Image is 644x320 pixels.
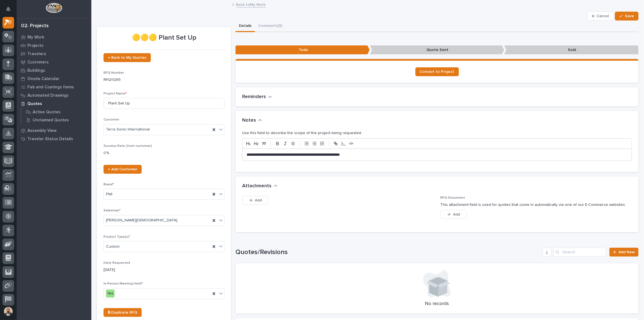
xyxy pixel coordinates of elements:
p: Active Quotes [33,110,61,115]
p: Travelers [27,52,46,57]
p: Onsite Calendar [27,76,60,81]
span: Project Name [104,92,127,95]
img: Workspace Logo [46,3,62,13]
button: Cancel [587,12,614,21]
span: PWI [106,191,112,197]
button: Details [236,21,255,32]
a: Convert to Project [415,67,459,76]
span: Success Rate (from customer) [104,144,152,148]
a: Traveler Status Details [17,135,91,143]
button: Notes [242,117,262,124]
button: Notifications [2,3,14,15]
p: Automated Drawings [27,93,69,98]
p: Assembly View [27,128,56,133]
span: Custom [106,244,120,250]
a: Fab and Coatings Items [17,83,91,91]
a: Unclaimed Quotes [21,116,91,124]
span: Customer [104,118,119,121]
p: [DATE] [104,267,224,273]
span: Date Requested [104,261,130,265]
p: 🟡🟡🟡 Plant Set Up [104,34,224,42]
span: ⎘ Duplicate RFQ [108,311,137,314]
a: Active Quotes [21,108,91,116]
p: Unclaimed Quotes [33,118,69,123]
p: 0 % [104,150,224,156]
span: Cancel [597,14,609,19]
p: Buildings [27,68,45,73]
a: Projects [17,41,91,50]
div: Notifications [7,7,14,16]
a: + Add Customer [104,165,142,174]
p: Traveler Status Details [27,137,73,142]
a: My Work [17,33,91,41]
p: This attachment field is used for quotes that come in automatically via one of our E-Commerce web... [440,202,632,208]
a: ← Back to My Quotes [104,53,151,62]
h2: Notes [242,117,256,124]
p: Fab and Coatings Items [27,85,74,90]
p: Use this field to describe the scope of the project being requested. [242,130,632,136]
button: Attachments [242,183,278,189]
span: Add [255,198,262,203]
a: ⎘ Duplicate RFQ [104,308,142,317]
button: users-avatar [2,306,14,317]
p: No records [242,301,632,307]
span: RFQ Document [440,196,465,199]
p: RFQ11289 [104,77,224,83]
div: 02. Projects [21,23,49,29]
p: Customers [27,60,49,65]
button: Save [615,12,638,21]
span: Salesman [104,209,121,212]
p: Quote Sent [370,45,504,55]
p: Sold [504,45,638,55]
a: Add New [609,248,638,257]
div: Yes [106,290,115,298]
p: Todo [236,45,370,55]
a: Onsite Calendar [17,75,91,83]
a: Quotes [17,99,91,108]
span: Product Type(s) [104,235,130,239]
span: In-Person Meeting Held? [104,282,143,285]
span: Save [625,14,634,19]
span: ← Back to My Quotes [108,56,146,60]
a: Back toMy Work [236,1,266,7]
p: My Work [27,35,44,40]
span: [PERSON_NAME][DEMOGRAPHIC_DATA] [106,217,177,223]
p: Quotes [27,101,42,106]
h2: Reminders [242,94,266,100]
h1: Quotes/Revisions [236,248,540,256]
span: Add New [619,250,635,254]
button: Add [440,210,467,219]
span: Terra Sonic International [106,127,150,132]
button: Comments (5) [255,21,286,32]
span: Brand [104,183,114,186]
button: Add [242,196,269,205]
h2: Attachments [242,183,271,189]
span: RFQ Number [104,71,124,75]
a: Buildings [17,66,91,75]
span: Add [453,212,460,217]
button: Reminders [242,94,272,100]
p: Projects [27,43,43,48]
span: Convert to Project [420,70,454,74]
a: Assembly View [17,126,91,135]
a: Travelers [17,50,91,58]
span: + Add Customer [108,167,137,171]
a: Customers [17,58,91,66]
a: Automated Drawings [17,91,91,99]
input: Search [554,248,606,257]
